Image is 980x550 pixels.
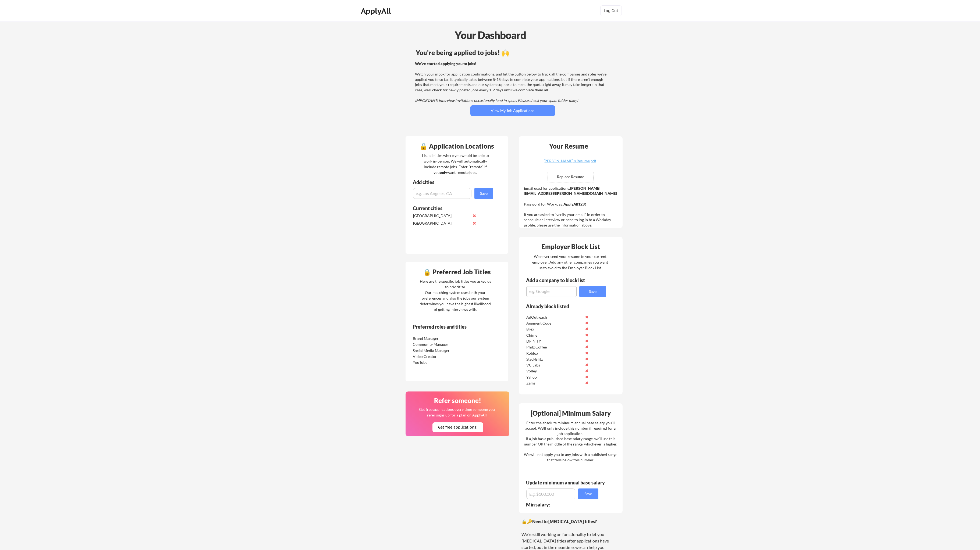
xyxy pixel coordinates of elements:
[413,342,470,347] div: Community Manager
[526,326,583,332] div: Brex
[413,206,487,211] div: Current cities
[526,321,583,326] div: Augment Code
[419,407,495,418] div: Get free applications every time someone you refer signs up for a plan on ApplyAll
[526,304,599,309] div: Already block listed
[526,333,583,338] div: Chime
[524,186,617,196] strong: [PERSON_NAME][EMAIL_ADDRESS][PERSON_NAME][DOMAIN_NAME]
[521,410,621,416] div: [Optional] Minimum Salary
[538,159,602,167] a: [PERSON_NAME]'s Resume.pdf
[521,243,621,250] div: Employer Block List
[418,153,492,175] div: List all cities where you would be able to work in-person. We will automatically include remote j...
[538,159,602,163] div: [PERSON_NAME]'s Resume.pdf
[413,336,470,341] div: Brand Manager
[415,61,476,66] strong: We've started applying you to jobs!
[407,143,507,149] div: 🔒 Application Locations
[526,488,575,499] input: E.g. $100,000
[526,278,593,283] div: Add a company to block list
[526,380,583,386] div: Zams
[526,357,583,362] div: StackBlitz
[408,397,508,404] div: Refer someone!
[526,368,583,374] div: Volley
[526,315,583,320] div: AdOutreach
[413,354,470,359] div: Video Creator
[418,278,492,312] div: Here are the specific job titles you asked us to prioritize. Our matching system uses both your p...
[600,5,622,16] button: Log Out
[532,519,597,524] strong: Need to [MEDICAL_DATA] titles?
[413,188,471,199] input: e.g. Los Angeles, CA
[526,351,583,356] div: Roblox
[432,422,483,432] button: Get free applications!
[413,360,470,365] div: YouTube
[1,27,980,43] div: Your Dashboard
[526,502,550,508] strong: Min salary:
[474,188,493,199] button: Save
[413,213,470,218] div: [GEOGRAPHIC_DATA]
[526,344,583,350] div: Philz Coffee
[470,105,555,116] button: View My Job Applications
[416,49,610,56] div: You're being applied to jobs! 🙌
[413,180,495,185] div: Add cities
[413,221,470,226] div: [GEOGRAPHIC_DATA]
[361,6,393,16] div: ApplyAll
[526,375,583,380] div: Yahoo
[407,269,507,275] div: 🔒 Preferred Job Titles
[440,170,447,175] strong: only
[542,143,595,149] div: Your Resume
[415,98,578,103] em: IMPORTANT: Interview invitations occasionally land in spam. Please check your spam folder daily!
[563,202,586,206] strong: ApplyAll123!
[578,488,598,499] button: Save
[413,324,486,329] div: Preferred roles and titles
[579,286,606,297] button: Save
[532,254,609,271] div: We never send your resume to your current employer. Add any other companies you want us to avoid ...
[526,480,607,485] div: Update minimum annual base salary
[413,348,470,353] div: Social Media Manager
[526,339,583,344] div: DFINITY
[415,61,609,103] div: Watch your inbox for application confirmations, and hit the button below to track all the compani...
[524,186,619,228] div: Email used for applications: Password for Workday: If you are asked to "verify your email" in ord...
[526,362,583,368] div: VC Labs
[524,420,617,462] div: Enter the absolute minimum annual base salary you'll accept. We'll only include this number if re...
